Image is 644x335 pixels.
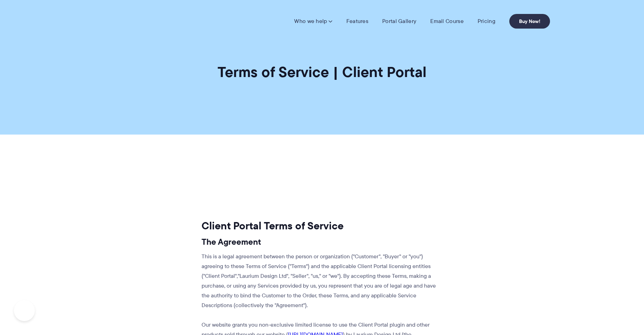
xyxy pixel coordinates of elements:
[202,219,439,233] h2: Client Portal Terms of Service
[202,252,439,310] p: This is a legal agreement between the person or organization ("Customer", "Buyer" or "you") agree...
[430,18,464,25] a: Email Course
[218,63,426,81] h1: Terms of Service | Client Portal
[346,18,368,25] a: Features
[202,237,439,247] h3: The Agreement
[14,300,35,321] iframe: Toggle Customer Support
[382,18,416,25] a: Portal Gallery
[509,14,550,29] a: Buy Now!
[478,18,495,25] a: Pricing
[294,18,332,25] a: Who we help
